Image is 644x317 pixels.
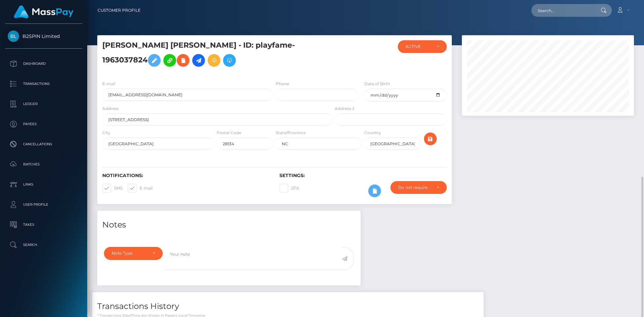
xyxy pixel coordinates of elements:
a: Payees [5,116,82,133]
a: Cancellations [5,136,82,153]
h6: Settings: [279,173,446,178]
label: 2FA [279,184,299,193]
input: Search... [531,4,594,17]
label: Country [364,130,381,136]
p: Search [8,240,79,250]
div: ACTIVE [406,44,431,49]
div: Note Type [112,251,147,256]
a: Initiate Payout [192,54,205,67]
label: Address 2 [335,106,355,112]
p: Transactions [8,79,79,89]
img: MassPay Logo [14,5,73,18]
button: Do not require [390,181,447,194]
a: Dashboard [5,55,82,72]
label: City [102,130,110,136]
p: Dashboard [8,59,79,69]
a: User Profile [5,196,82,213]
p: Ledger [8,99,79,109]
a: Batches [5,156,82,173]
a: Customer Profile [98,3,141,17]
label: E-mail [128,184,153,193]
p: Batches [8,159,79,169]
a: Links [5,176,82,193]
button: Note Type [104,247,163,260]
p: Taxes [8,220,79,230]
label: Postal Code [217,130,241,136]
p: Links [8,179,79,190]
label: Address [102,106,119,112]
a: Ledger [5,96,82,112]
a: Transactions [5,75,82,92]
p: User Profile [8,200,79,210]
label: E-mail [102,81,115,87]
a: Search [5,236,82,253]
h4: Notes [102,219,356,231]
p: Cancellations [8,139,79,149]
span: B2SPIN Limited [5,33,82,39]
a: Taxes [5,216,82,233]
button: ACTIVE [398,40,447,53]
img: B2SPIN Limited [8,31,19,42]
div: Do not require [398,185,431,190]
label: Phone [276,81,289,87]
h6: Notifications: [102,173,269,178]
label: State/Province [276,130,306,136]
h4: Transactions History [97,301,479,312]
label: Date of Birth [364,81,390,87]
p: Payees [8,119,79,129]
label: SMS [102,184,122,193]
h5: [PERSON_NAME] [PERSON_NAME] - ID: playfame-1963037824 [102,40,328,70]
